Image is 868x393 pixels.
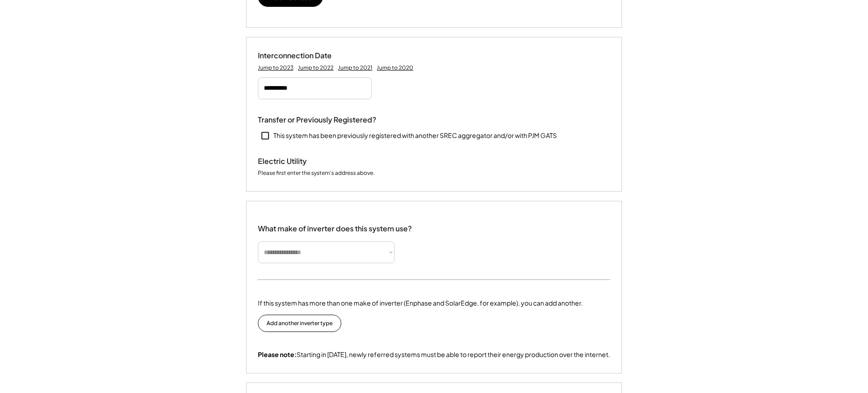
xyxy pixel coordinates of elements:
[258,64,293,71] div: Jump to 2023
[298,64,334,71] div: Jump to 2022
[273,131,557,140] div: This system has been previously registered with another SREC aggregator and/or with PJM GATS
[258,51,349,61] div: Interconnection Date
[377,64,413,71] div: Jump to 2020
[258,215,412,235] div: What make of inverter does this system use?
[338,64,372,71] div: Jump to 2021
[258,115,376,125] div: Transfer or Previously Registered?
[258,157,349,166] div: Electric Utility
[258,315,341,332] button: Add another inverter type
[258,298,583,308] div: If this system has more than one make of inverter (Enphase and SolarEdge, for example), you can a...
[258,169,375,178] div: Please first enter the system's address above.
[258,350,297,358] strong: Please note:
[258,350,610,359] div: Starting in [DATE], newly referred systems must be able to report their energy production over th...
